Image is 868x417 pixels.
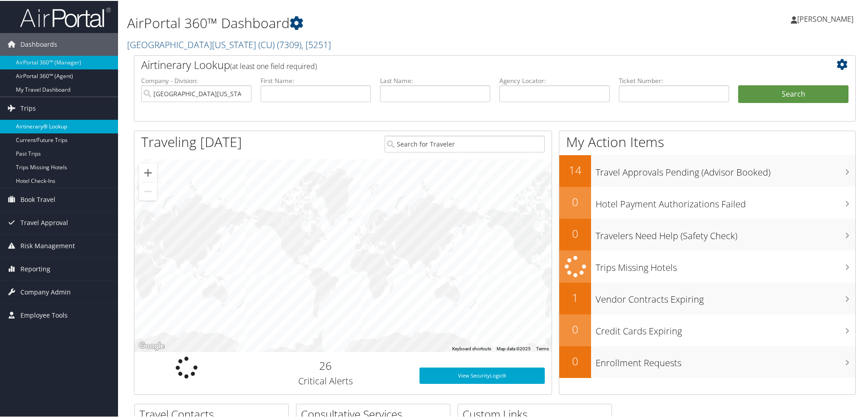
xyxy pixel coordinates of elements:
[559,218,855,250] a: 0Travelers Need Help (Safety Check)
[137,339,167,351] img: Google
[559,162,591,177] h2: 14
[137,339,167,351] a: Open this area in Google Maps (opens a new window)
[559,132,855,151] h1: My Action Items
[385,135,545,152] input: Search for Traveler
[596,161,855,178] h3: Travel Approvals Pending (Advisor Booked)
[559,186,855,218] a: 0Hotel Payment Authorizations Failed
[127,38,331,50] a: [GEOGRAPHIC_DATA][US_STATE] (CU)
[596,224,855,241] h3: Travelers Need Help (Safety Check)
[797,13,853,23] span: [PERSON_NAME]
[559,314,855,345] a: 0Credit Cards Expiring
[141,56,789,72] h2: Airtinerary Lookup
[20,303,68,326] span: Employee Tools
[559,289,591,304] h2: 1
[596,288,855,305] h3: Vendor Contracts Expiring
[559,225,591,240] h2: 0
[559,250,855,282] a: Trips Missing Hotels
[20,187,55,210] span: Book Travel
[246,374,406,387] h3: Critical Alerts
[301,38,331,50] span: , [ 5251 ]
[20,211,68,233] span: Travel Approval
[20,32,57,55] span: Dashboards
[596,351,855,368] h3: Enrollment Requests
[559,353,591,368] h2: 0
[559,193,591,209] h2: 0
[141,132,242,151] h1: Traveling [DATE]
[619,75,729,84] label: Ticket Number:
[559,154,855,186] a: 14Travel Approvals Pending (Advisor Booked)
[596,319,855,337] h3: Credit Cards Expiring
[559,321,591,336] h2: 0
[139,182,157,200] button: Zoom out
[141,75,252,84] label: Company - Division:
[596,256,855,273] h3: Trips Missing Hotels
[380,75,490,84] label: Last Name:
[20,257,50,280] span: Reporting
[20,234,75,256] span: Risk Management
[559,345,855,377] a: 0Enrollment Requests
[20,96,36,119] span: Trips
[559,282,855,314] a: 1Vendor Contracts Expiring
[20,6,111,27] img: airportal-logo.png
[139,163,157,181] button: Zoom in
[419,367,545,383] a: View SecurityLogic®
[452,345,491,351] button: Keyboard shortcuts
[536,345,549,350] a: Terms (opens in new tab)
[497,345,531,350] span: Map data ©2025
[738,84,848,103] button: Search
[791,5,863,32] a: [PERSON_NAME]
[261,75,371,84] label: First Name:
[230,60,317,70] span: (at least one field required)
[246,357,406,373] h2: 26
[277,38,301,50] span: ( 7309 )
[499,75,610,84] label: Agency Locator:
[20,280,71,303] span: Company Admin
[127,13,617,32] h1: AirPortal 360™ Dashboard
[596,192,855,210] h3: Hotel Payment Authorizations Failed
